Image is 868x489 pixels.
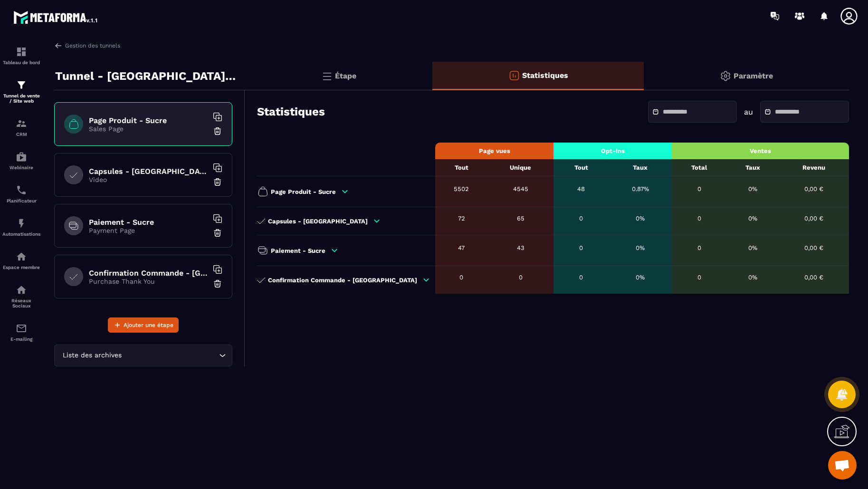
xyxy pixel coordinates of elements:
[440,215,483,222] div: 72
[558,185,604,192] div: 48
[16,151,27,163] img: automations
[493,244,549,251] div: 43
[522,71,568,80] p: Statistiques
[784,185,844,192] div: 0,00 €
[271,247,325,254] p: Paiement - Sucre
[213,279,222,288] img: trash
[2,72,40,111] a: formationformationTunnel de vente / Site web
[828,451,857,479] a: Ouvrir le chat
[2,93,40,104] p: Tunnel de vente / Site web
[16,218,27,229] img: automations
[89,278,208,285] p: Purchase Thank You
[677,244,722,251] div: 0
[13,9,99,26] img: logo
[2,244,40,277] a: automationsautomationsEspace membre
[16,46,27,58] img: formation
[744,107,753,116] p: au
[558,274,604,281] div: 0
[731,274,774,281] div: 0%
[2,316,40,349] a: emailemailE-mailing
[731,244,774,251] div: 0%
[54,41,120,50] a: Gestion des tunnels
[2,144,40,177] a: automationsautomationsWebinaire
[268,277,417,284] p: Confirmation Commande - [GEOGRAPHIC_DATA]
[16,284,27,296] img: social-network
[784,244,844,251] div: 0,00 €
[16,79,27,91] img: formation
[213,228,222,238] img: trash
[16,251,27,262] img: automations
[89,116,208,125] h6: Page Produit - Sucre
[89,227,208,234] p: Payment Page
[440,244,483,251] div: 47
[613,215,667,222] div: 0%
[321,70,333,82] img: bars.0d591741.svg
[672,143,849,159] th: Ventes
[493,274,549,281] div: 0
[213,177,222,187] img: trash
[335,71,356,80] p: Étape
[89,218,208,227] h6: Paiement - Sucre
[89,125,208,133] p: Sales Page
[89,176,208,183] p: Video
[213,126,222,136] img: trash
[731,215,774,222] div: 0%
[558,244,604,251] div: 0
[2,60,40,65] p: Tableau de bord
[108,317,179,333] button: Ajouter une étape
[493,185,549,192] div: 4545
[672,159,726,176] th: Total
[16,184,27,196] img: scheduler
[271,188,336,195] p: Page Produit - Sucre
[553,143,672,159] th: Opt-ins
[124,320,173,330] span: Ajouter une étape
[731,185,774,192] div: 0%
[2,298,40,308] p: Réseaux Sociaux
[16,323,27,334] img: email
[16,118,27,129] img: formation
[784,215,844,222] div: 0,00 €
[89,268,208,278] h6: Confirmation Commande - [GEOGRAPHIC_DATA]
[677,185,722,192] div: 0
[2,198,40,203] p: Planificateur
[54,41,63,50] img: arrow
[60,350,124,361] span: Liste des archives
[435,159,488,176] th: Tout
[2,165,40,170] p: Webinaire
[268,218,368,225] p: Capsules - [GEOGRAPHIC_DATA]
[440,274,483,281] div: 0
[726,159,779,176] th: Taux
[677,215,722,222] div: 0
[779,159,849,176] th: Revenu
[89,167,208,176] h6: Capsules - [GEOGRAPHIC_DATA]
[488,159,553,176] th: Unique
[609,159,672,176] th: Taux
[508,70,520,81] img: stats-o.f719a939.svg
[2,111,40,144] a: formationformationCRM
[720,70,731,82] img: setting-gr.5f69749f.svg
[558,215,604,222] div: 0
[2,277,40,316] a: social-networksocial-networkRéseaux Sociaux
[784,274,844,281] div: 0,00 €
[2,231,40,237] p: Automatisations
[124,350,217,361] input: Search for option
[257,105,325,118] h3: Statistiques
[493,215,549,222] div: 65
[2,336,40,342] p: E-mailing
[734,71,773,80] p: Paramètre
[54,345,232,366] div: Search for option
[2,39,40,72] a: formationformationTableau de bord
[2,211,40,244] a: automationsautomationsAutomatisations
[2,265,40,270] p: Espace membre
[435,143,553,159] th: Page vues
[553,159,609,176] th: Tout
[677,274,722,281] div: 0
[55,67,238,86] p: Tunnel - [GEOGRAPHIC_DATA] - V2
[2,177,40,211] a: schedulerschedulerPlanificateur
[440,185,483,192] div: 5502
[613,244,667,251] div: 0%
[613,185,667,192] div: 0.87%
[2,132,40,137] p: CRM
[613,274,667,281] div: 0%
